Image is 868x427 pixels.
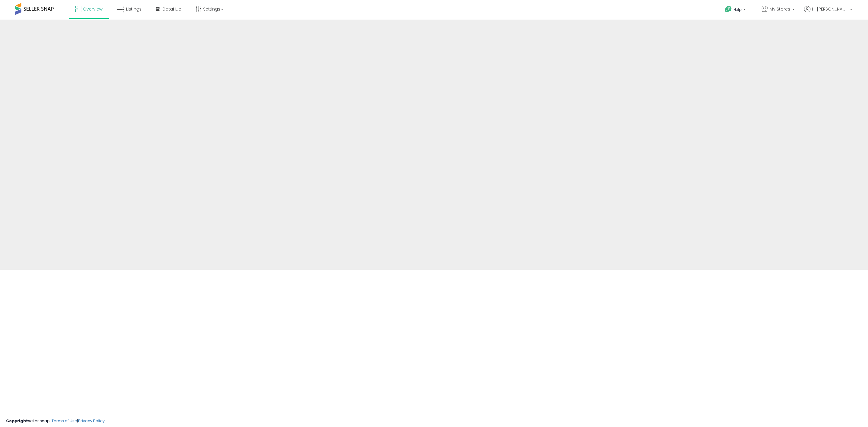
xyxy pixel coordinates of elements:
[83,6,102,12] span: Overview
[812,6,848,12] span: Hi [PERSON_NAME]
[162,6,181,12] span: DataHub
[804,6,852,20] a: Hi [PERSON_NAME]
[720,1,752,20] a: Help
[769,6,790,12] span: My Stores
[725,5,732,13] i: Get Help
[734,7,742,12] span: Help
[126,6,142,12] span: Listings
